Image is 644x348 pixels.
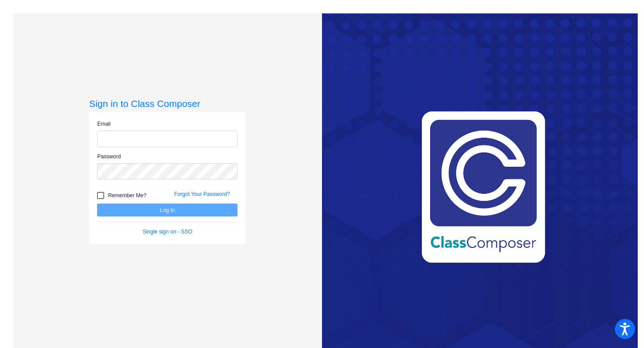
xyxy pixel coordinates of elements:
label: Password [97,153,121,161]
span: Remember Me? [108,190,146,201]
label: Email [97,120,110,128]
a: Single sign on - SSO [143,229,192,235]
button: Log In [97,204,237,216]
h3: Sign in to Class Composer [89,98,246,109]
a: Forgot Your Password? [174,191,230,197]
